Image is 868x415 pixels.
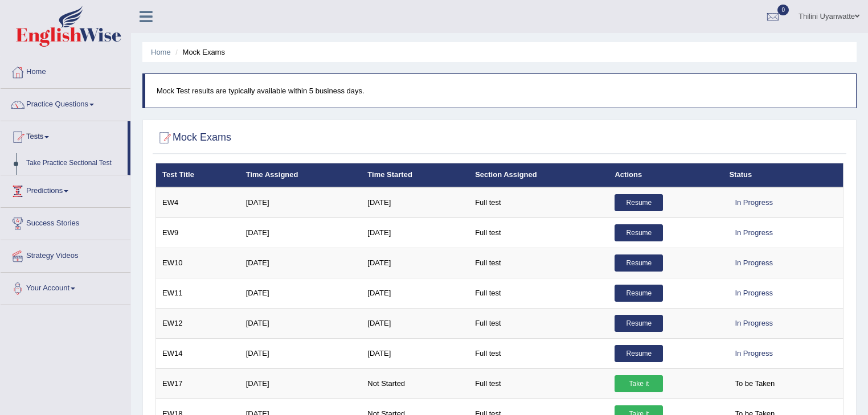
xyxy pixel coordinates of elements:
[361,278,469,308] td: [DATE]
[469,163,608,187] th: Section Assigned
[1,273,130,301] a: Your Account
[156,368,240,398] td: EW17
[240,217,362,248] td: [DATE]
[156,338,240,368] td: EW14
[615,285,663,302] a: Resume
[240,163,362,187] th: Time Assigned
[615,345,663,362] a: Resume
[469,368,608,398] td: Full test
[240,187,362,218] td: [DATE]
[469,278,608,308] td: Full test
[729,315,778,332] div: In Progress
[469,217,608,248] td: Full test
[361,187,469,218] td: [DATE]
[1,175,130,204] a: Predictions
[156,278,240,308] td: EW11
[157,85,845,96] p: Mock Test results are typically available within 5 business days.
[361,248,469,278] td: [DATE]
[1,208,130,236] a: Success Stories
[469,308,608,338] td: Full test
[1,56,130,85] a: Home
[615,254,663,272] a: Resume
[155,129,231,146] h2: Mock Exams
[156,163,240,187] th: Test Title
[729,194,778,211] div: In Progress
[240,248,362,278] td: [DATE]
[469,187,608,218] td: Full test
[729,345,778,362] div: In Progress
[156,217,240,248] td: EW9
[173,47,225,57] li: Mock Exams
[469,248,608,278] td: Full test
[608,163,723,187] th: Actions
[156,248,240,278] td: EW10
[361,338,469,368] td: [DATE]
[729,254,778,272] div: In Progress
[361,368,469,398] td: Not Started
[1,121,128,150] a: Tests
[615,194,663,211] a: Resume
[1,89,130,117] a: Practice Questions
[1,240,130,269] a: Strategy Videos
[469,338,608,368] td: Full test
[240,278,362,308] td: [DATE]
[729,224,778,241] div: In Progress
[615,224,663,241] a: Resume
[729,375,780,392] span: To be Taken
[777,5,789,15] span: 0
[151,48,171,56] a: Home
[240,338,362,368] td: [DATE]
[21,153,128,174] a: Take Practice Sectional Test
[361,308,469,338] td: [DATE]
[615,375,663,392] a: Take it
[21,174,128,194] a: Take Mock Test
[156,187,240,218] td: EW4
[240,368,362,398] td: [DATE]
[361,217,469,248] td: [DATE]
[240,308,362,338] td: [DATE]
[615,315,663,332] a: Resume
[723,163,843,187] th: Status
[361,163,469,187] th: Time Started
[156,308,240,338] td: EW12
[729,285,778,302] div: In Progress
